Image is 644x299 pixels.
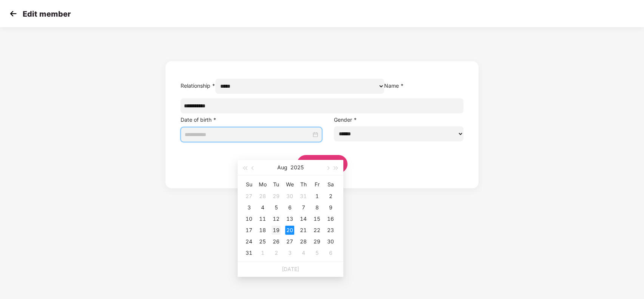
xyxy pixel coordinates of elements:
button: Aug [277,160,287,175]
div: 10 [244,214,253,223]
a: [DATE] [282,266,299,272]
td: 2025-07-31 [297,191,310,202]
td: 2025-08-28 [297,236,310,247]
div: 1 [312,192,321,201]
td: 2025-08-08 [310,202,324,213]
td: 2025-09-03 [283,247,297,259]
div: 17 [244,226,253,235]
div: 9 [326,203,335,212]
div: 12 [272,214,281,223]
td: 2025-08-18 [256,225,269,236]
td: 2025-08-21 [297,225,310,236]
img: svg+xml;base64,PHN2ZyB4bWxucz0iaHR0cDovL3d3dy53My5vcmcvMjAwMC9zdmciIHdpZHRoPSIzMCIgaGVpZ2h0PSIzMC... [8,8,19,19]
div: 29 [312,237,321,246]
div: 31 [299,192,308,201]
div: 6 [326,248,335,257]
td: 2025-09-06 [324,247,337,259]
div: 14 [299,214,308,223]
div: 27 [244,192,253,201]
div: 28 [299,237,308,246]
td: 2025-08-27 [283,236,297,247]
td: 2025-08-15 [310,213,324,225]
div: 3 [285,248,294,257]
td: 2025-08-03 [242,202,256,213]
div: 6 [285,203,294,212]
td: 2025-08-10 [242,213,256,225]
td: 2025-09-05 [310,247,324,259]
div: 28 [258,192,267,201]
div: 5 [312,248,321,257]
div: 27 [285,237,294,246]
td: 2025-08-12 [269,213,283,225]
div: 30 [326,237,335,246]
th: Mo [256,178,269,191]
div: 8 [312,203,321,212]
div: 29 [272,192,281,201]
td: 2025-08-06 [283,202,297,213]
div: 4 [258,203,267,212]
td: 2025-08-31 [242,247,256,259]
td: 2025-08-29 [310,236,324,247]
div: 3 [244,203,253,212]
td: 2025-08-19 [269,225,283,236]
td: 2025-08-04 [256,202,269,213]
th: Su [242,178,256,191]
td: 2025-08-14 [297,213,310,225]
td: 2025-07-29 [269,191,283,202]
td: 2025-07-28 [256,191,269,202]
div: 5 [272,203,281,212]
td: 2025-09-01 [256,247,269,259]
button: Save [297,155,347,173]
td: 2025-08-09 [324,202,337,213]
td: 2025-09-04 [297,247,310,259]
div: 2 [272,248,281,257]
td: 2025-08-07 [297,202,310,213]
td: 2025-08-26 [269,236,283,247]
td: 2025-08-05 [269,202,283,213]
div: 26 [272,237,281,246]
div: 23 [326,226,335,235]
th: We [283,178,297,191]
div: 2 [326,192,335,201]
div: 24 [244,237,253,246]
label: Name * [384,82,404,89]
td: 2025-08-17 [242,225,256,236]
td: 2025-08-24 [242,236,256,247]
label: Relationship * [181,82,215,89]
div: 13 [285,214,294,223]
div: 16 [326,214,335,223]
td: 2025-08-11 [256,213,269,225]
button: 2025 [290,160,304,175]
td: 2025-08-13 [283,213,297,225]
div: 19 [272,226,281,235]
td: 2025-08-22 [310,225,324,236]
th: Tu [269,178,283,191]
div: 18 [258,226,267,235]
div: 11 [258,214,267,223]
div: 25 [258,237,267,246]
div: 4 [299,248,308,257]
td: 2025-07-30 [283,191,297,202]
td: 2025-08-25 [256,236,269,247]
td: 2025-07-27 [242,191,256,202]
label: Gender * [334,116,357,123]
div: 20 [285,226,294,235]
div: 31 [244,248,253,257]
th: Fr [310,178,324,191]
td: 2025-08-20 [283,225,297,236]
div: 7 [299,203,308,212]
td: 2025-08-16 [324,213,337,225]
div: 1 [258,248,267,257]
div: 30 [285,192,294,201]
p: Edit member [23,9,71,19]
div: 21 [299,226,308,235]
td: 2025-08-01 [310,191,324,202]
td: 2025-08-02 [324,191,337,202]
td: 2025-08-23 [324,225,337,236]
th: Th [297,178,310,191]
td: 2025-09-02 [269,247,283,259]
td: 2025-08-30 [324,236,337,247]
label: Date of birth * [181,116,216,123]
th: Sa [324,178,337,191]
div: 22 [312,226,321,235]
